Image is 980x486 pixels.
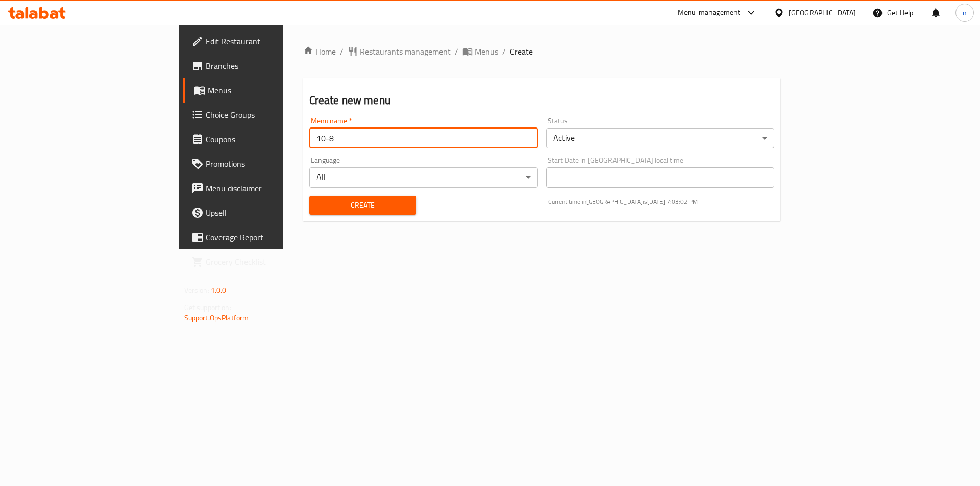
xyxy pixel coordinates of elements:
[183,127,343,151] a: Coupons
[678,7,741,19] div: Menu-management
[206,133,335,145] span: Coupons
[963,7,967,18] span: n
[475,45,498,58] span: Menus
[206,182,335,194] span: Menu disclaimer
[462,45,498,58] a: Menus
[546,128,775,148] div: Active
[183,151,343,176] a: Promotions
[309,128,538,148] input: Please enter Menu name
[548,197,775,207] p: Current time in [GEOGRAPHIC_DATA] is [DATE] 7:03:02 PM
[183,29,343,54] a: Edit Restaurant
[206,207,335,219] span: Upsell
[184,284,209,297] span: Version:
[789,7,856,18] div: [GEOGRAPHIC_DATA]
[309,167,538,188] div: All
[206,158,335,170] span: Promotions
[183,249,343,274] a: Grocery Checklist
[360,45,451,58] span: Restaurants management
[184,301,231,314] span: Get support on:
[206,231,335,243] span: Coverage Report
[206,60,335,72] span: Branches
[208,84,335,96] span: Menus
[183,54,343,78] a: Branches
[206,255,335,268] span: Grocery Checklist
[183,103,343,127] a: Choice Groups
[309,196,416,215] button: Create
[309,93,775,108] h2: Create new menu
[510,45,533,58] span: Create
[184,311,249,324] a: Support.OpsPlatform
[183,225,343,249] a: Coverage Report
[303,45,781,58] nav: breadcrumb
[317,199,408,212] span: Create
[206,35,335,47] span: Edit Restaurant
[183,200,343,225] a: Upsell
[455,45,458,58] li: /
[183,176,343,200] a: Menu disclaimer
[348,45,451,58] a: Restaurants management
[502,45,506,58] li: /
[183,78,343,103] a: Menus
[211,284,227,297] span: 1.0.0
[206,109,335,121] span: Choice Groups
